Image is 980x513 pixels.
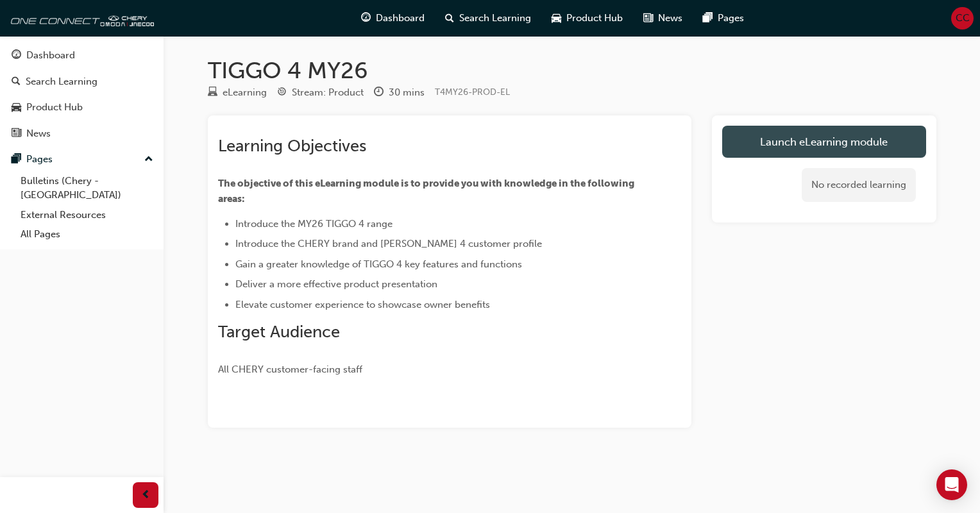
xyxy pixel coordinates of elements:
a: Search Learning [5,70,158,94]
a: Dashboard [5,44,158,67]
div: Search Learning [26,74,97,89]
a: All Pages [15,224,158,244]
img: oneconnect [6,5,154,31]
button: Pages [5,147,158,171]
span: Elevate customer experience to showcase owner benefits [235,299,490,310]
a: guage-iconDashboard [351,5,435,31]
span: pages-icon [703,10,713,26]
span: Deliver a more effective product presentation [235,278,437,290]
span: Product Hub [566,11,623,26]
span: search-icon [445,10,454,26]
span: CC [956,11,970,26]
span: All CHERY customer-facing staff [218,364,362,375]
span: Learning resource code [435,87,510,97]
span: Search Learning [459,11,531,26]
a: External Resources [15,205,158,225]
span: learningResourceType_ELEARNING-icon [208,87,217,99]
span: Introduce the CHERY brand and [PERSON_NAME] 4 customer profile [235,238,542,249]
span: Learning Objectives [218,136,366,156]
div: Stream [277,85,364,101]
span: Introduce the MY26 TIGGO 4 range [235,218,393,230]
a: Bulletins (Chery - [GEOGRAPHIC_DATA]) [15,171,158,205]
a: Product Hub [5,96,158,119]
span: search-icon [12,76,21,88]
div: eLearning [223,85,267,100]
span: car-icon [552,10,561,26]
span: up-icon [144,151,153,168]
a: Launch eLearning module [722,126,926,158]
div: Pages [26,152,53,167]
span: The objective of this eLearning module is to provide you with knowledge in the following areas: [218,178,636,205]
div: 30 mins [389,85,425,100]
span: Target Audience [218,322,340,342]
a: pages-iconPages [693,5,754,31]
div: Open Intercom Messenger [936,469,967,500]
span: Pages [718,11,744,26]
span: Gain a greater knowledge of TIGGO 4 key features and functions [235,258,522,270]
span: target-icon [277,87,287,99]
div: News [26,126,51,141]
span: car-icon [12,102,21,114]
span: clock-icon [374,87,384,99]
div: Type [208,85,267,101]
div: No recorded learning [802,168,916,202]
a: news-iconNews [633,5,693,31]
span: Dashboard [376,11,425,26]
a: News [5,122,158,146]
span: guage-icon [361,10,371,26]
a: car-iconProduct Hub [541,5,633,31]
div: Product Hub [26,100,83,115]
span: prev-icon [141,487,151,503]
div: Dashboard [26,48,75,63]
span: news-icon [643,10,653,26]
div: Duration [374,85,425,101]
h1: TIGGO 4 MY26 [208,56,936,85]
span: News [658,11,682,26]
span: pages-icon [12,154,21,165]
span: news-icon [12,128,21,140]
button: CC [951,7,974,29]
div: Stream: Product [292,85,364,100]
span: guage-icon [12,50,21,62]
button: DashboardSearch LearningProduct HubNews [5,41,158,147]
a: search-iconSearch Learning [435,5,541,31]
